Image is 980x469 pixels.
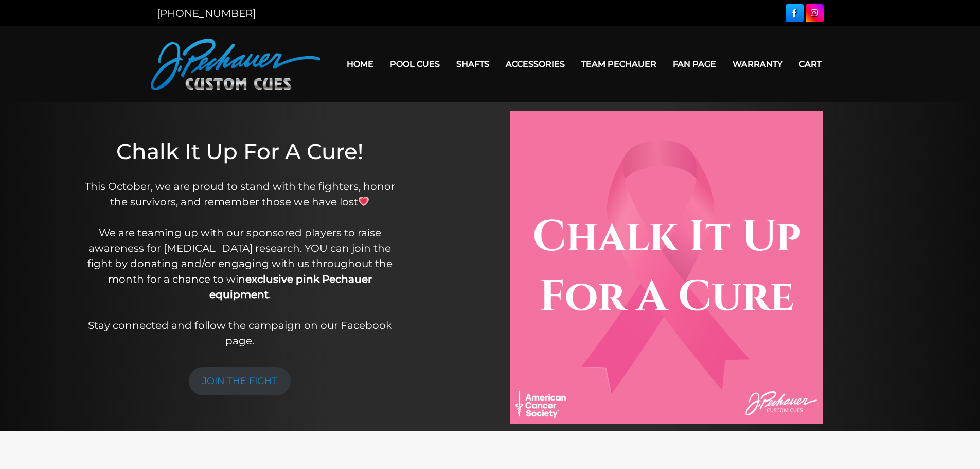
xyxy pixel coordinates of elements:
[573,51,665,77] a: Team Pechauer
[189,367,291,395] a: JOIN THE FIGHT
[151,39,320,90] img: Pechauer Custom Cues
[79,179,401,349] p: This October, we are proud to stand with the fighters, honor the survivors, and remember those we...
[724,51,791,77] a: Warranty
[791,51,830,77] a: Cart
[157,7,256,20] a: [PHONE_NUMBER]
[338,51,382,77] a: Home
[79,138,401,164] h1: Chalk It Up For A Cure!
[665,51,724,77] a: Fan Page
[209,273,372,301] strong: exclusive pink Pechauer equipment
[382,51,448,77] a: Pool Cues
[497,51,573,77] a: Accessories
[448,51,497,77] a: Shafts
[359,196,369,206] img: 💗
